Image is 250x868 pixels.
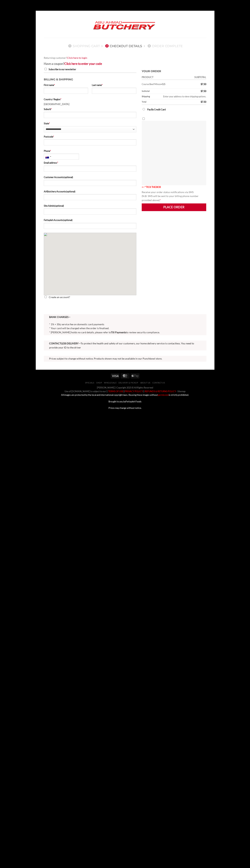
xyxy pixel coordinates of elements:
[104,381,117,384] a: Wholesale
[49,315,70,318] strong: BANK CHARGES –
[142,186,161,188] font: <-- * TICK THE BOX
[67,44,100,48] a: 1Shopping Cart
[142,190,206,202] p: Receive your order status notifications via SMS (N.B: SMS will be sent to your billing phone numb...
[140,381,150,384] a: About Us
[60,98,61,101] abbr: required
[57,161,58,164] abbr: required
[38,400,212,403] p: Brought to you by
[53,135,54,138] abbr: required
[66,190,75,193] span: (optional)
[44,135,136,138] label: Postcode
[142,75,184,80] th: Product
[85,381,94,384] a: Specials
[44,161,136,164] label: Email address
[44,122,136,125] label: State
[142,80,184,88] td: Course Beef Mince
[44,98,136,101] label: Country / Region
[54,84,55,86] abbr: required
[44,68,47,70] input: Subscribe to our newsletter
[49,122,50,125] abbr: required
[44,296,47,298] input: Create an account?
[44,149,136,153] label: Phone
[125,390,143,393] a: PRIVACY POLICY
[68,44,71,48] span: 1
[184,75,206,80] th: Subtotal
[102,84,103,86] abbr: required
[90,19,158,32] img: Abu Ahmad Butchery
[44,103,69,106] strong: [GEOGRAPHIC_DATA]
[142,203,206,211] button: Place order
[96,381,102,384] a: SHOP
[201,90,202,93] span: $
[142,89,184,94] th: Subtotal
[49,68,76,71] span: Subscribe to our newsletter
[44,56,206,60] div: Returning customer?
[49,357,162,360] span: Prices subject to change without notice. Products shown may not be available in our Punchbowl store.
[38,386,212,410] div: [PERSON_NAME] | Copyright 2025 © All Rights Reserved Use of [DOMAIN_NAME] is subject to our || || ||
[177,390,185,393] a: Sitemap
[64,62,102,66] a: Enter your coupon code
[201,90,206,93] bdi: 7.50
[144,390,176,393] a: REFUNDS & RETURNS POLICY
[201,100,206,103] bdi: 7.50
[49,342,194,349] span: To protect the health and safety of our customers, our home delivery service is contactless. You ...
[44,154,52,159] div: Australia: +61
[49,342,81,345] strong: CONTACTLESS DELIVERY –
[50,149,51,152] abbr: required
[67,56,87,59] a: Click here to login
[111,331,126,334] a: Till Payments
[92,83,136,87] label: Last name
[49,296,70,299] span: Create an account?
[158,393,169,396] a: permission
[161,83,165,86] strong: × 0.5
[63,219,73,221] span: (optional)
[118,381,138,384] a: Delivery & Pickup
[105,44,108,48] span: 2
[108,390,123,393] a: TERMS OF USE
[44,204,136,208] label: Site Admin
[142,118,145,120] input: Abu-Ahmad-Butchery-Sydney-Online-Halal-Butcher-arrow blink<-- * TICK THE BOX
[44,61,206,66] div: Have a coupon?
[142,121,206,185] img: Checkout
[44,190,136,193] label: AAButchery Accounts
[201,100,202,103] span: $
[44,175,136,179] label: Customer Accounts
[201,83,202,86] span: $
[44,83,88,87] label: First name
[176,390,177,393] a: -
[147,108,166,111] label: Pay By Credit Card
[49,331,160,334] span: * [PERSON_NAME] holds no card details, please refer to to review security compliance.
[44,107,136,111] label: Suburb
[160,199,161,202] abbr: required
[49,323,104,326] span: * 1% + 30¢ service fee on domestic card payments
[201,83,206,86] bdi: 7.50
[104,44,142,48] a: 2Checkout details
[44,67,206,306] form: Checkout
[108,390,123,393] font: TERMS OF USE
[142,99,184,105] th: Total
[44,218,136,222] label: Fettayleh Accounts
[38,393,212,397] p: All images are protected by the local and international copyright laws. Reusing these images with...
[38,406,212,410] p: Prices may change without notice.
[55,204,64,207] span: (optional)
[49,327,109,330] span: * Your card will be charged when the order is finalised.
[153,94,206,99] td: Enter your address to view shipping options.
[64,176,73,179] span: (optional)
[142,94,153,99] th: Shipping
[126,400,142,403] a: Fettayleh Foods
[44,76,136,82] h3: Billing & Shipping
[145,390,176,393] font: REFUNDS & RETURNS POLICY
[51,108,52,111] abbr: required
[152,381,165,384] a: Contact Us
[142,67,206,74] h3: Your order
